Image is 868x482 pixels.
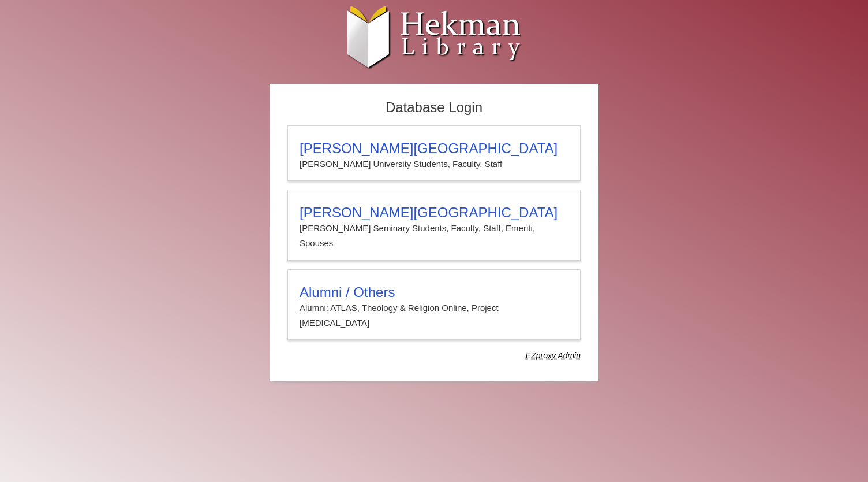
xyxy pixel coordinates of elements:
[300,205,568,221] h3: [PERSON_NAME][GEOGRAPHIC_DATA]
[282,96,586,120] h2: Database Login
[300,284,568,301] h3: Alumni / Others
[287,190,581,261] a: [PERSON_NAME][GEOGRAPHIC_DATA][PERSON_NAME] Seminary Students, Faculty, Staff, Emeriti, Spouses
[300,157,568,172] p: [PERSON_NAME] University Students, Faculty, Staff
[300,301,568,331] p: Alumni: ATLAS, Theology & Religion Online, Project [MEDICAL_DATA]
[300,284,568,331] summary: Alumni / OthersAlumni: ATLAS, Theology & Religion Online, Project [MEDICAL_DATA]
[300,221,568,251] p: [PERSON_NAME] Seminary Students, Faculty, Staff, Emeriti, Spouses
[300,140,568,157] h3: [PERSON_NAME][GEOGRAPHIC_DATA]
[526,351,581,360] dfn: Use Alumni login
[287,125,581,181] a: [PERSON_NAME][GEOGRAPHIC_DATA][PERSON_NAME] University Students, Faculty, Staff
